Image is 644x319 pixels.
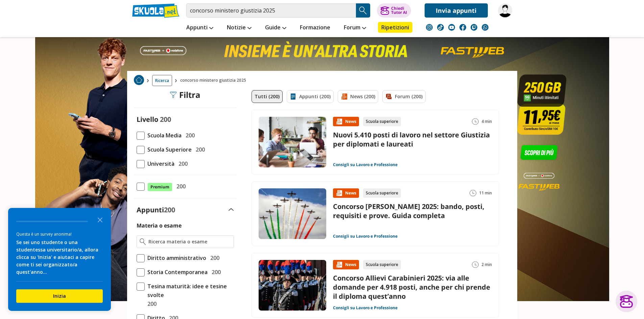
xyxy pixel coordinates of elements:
div: Survey [8,208,111,311]
a: Consigli su Lavoro e Professione [333,234,398,239]
img: Apri e chiudi sezione [229,208,234,211]
span: Premium [147,183,172,191]
a: Nuovi 5.410 posti di lavoro nel settore Giustizia per diplomati e laureati [333,130,490,149]
div: News [333,188,359,198]
span: 200 [174,182,186,191]
img: twitch [471,24,477,31]
a: Concorso [PERSON_NAME] 2025: bando, posti, requisiti e prove. Guida completa [333,202,484,220]
a: News (200) [338,90,378,103]
a: Tutti (200) [252,90,283,103]
a: Invia appunti [425,3,488,18]
img: Tempo lettura [472,261,479,268]
img: instagram [426,24,433,31]
a: Guide [263,22,288,34]
span: Scuola Media [145,131,182,140]
span: 200 [145,299,157,308]
a: Forum (200) [382,90,426,103]
span: 200 [176,159,188,168]
a: Consigli su Lavoro e Professione [333,305,398,311]
div: Scuola superiore [363,117,401,126]
label: Livello [137,115,158,124]
span: concorso ministero giustizia 2025 [180,75,249,86]
img: News filtro contenuto [341,93,348,100]
a: Concorso Allievi Carabinieri 2025: via alle domande per 4.918 posti, anche per chi prende il dipl... [333,273,490,301]
span: 200 [208,254,219,262]
div: Chiedi Tutor AI [391,6,407,15]
img: WhatsApp [482,24,488,31]
div: Scuola superiore [363,260,401,269]
img: facebook [459,24,466,31]
img: News contenuto [336,190,342,196]
a: Forum [342,22,368,34]
img: Home [134,75,144,85]
img: News contenuto [336,261,342,268]
input: Cerca appunti, riassunti o versioni [186,3,356,18]
a: Appunti (200) [287,90,334,103]
img: News contenuto [336,118,342,125]
a: Ripetizioni [378,22,412,33]
img: Forum filtro contenuto [385,93,392,100]
button: ChiediTutor AI [377,3,411,18]
span: Scuola Superiore [145,145,192,154]
span: 11 min [479,188,492,198]
a: Appunti [185,22,215,34]
img: Tempo lettura [470,190,476,196]
img: eddalbino [498,3,512,18]
div: News [333,260,359,269]
a: Home [134,75,144,86]
span: 2 min [481,260,492,269]
span: Università [145,159,174,168]
span: 200 [160,115,171,124]
img: Cerca appunti, riassunti o versioni [358,5,368,16]
div: Questa è un survey anonima! [16,231,103,237]
div: News [333,117,359,126]
img: Ricerca materia o esame [140,238,146,245]
img: Tempo lettura [472,118,479,125]
span: Diritto amministrativo [145,254,206,262]
span: 200 [193,145,205,154]
img: Immagine news [259,260,326,311]
button: Inizia [16,289,103,303]
a: Ricerca [152,75,172,86]
button: Search Button [356,3,370,18]
a: Consigli su Lavoro e Professione [333,162,398,167]
span: Tesina maturità: idee e tesine svolte [145,282,234,299]
img: tiktok [437,24,444,31]
img: Immagine news [259,117,326,167]
img: youtube [448,24,455,31]
button: Close the survey [93,213,107,226]
a: Formazione [298,22,332,34]
label: Appunti [137,205,175,214]
span: 4 min [481,117,492,126]
span: 200 [209,268,221,276]
img: Appunti filtro contenuto [290,93,296,100]
img: Filtra filtri mobile [170,91,176,98]
span: 200 [183,131,195,140]
div: Scuola superiore [363,188,401,198]
span: Storia Contemporanea [145,268,208,276]
div: Se sei uno studente o una studentessa universitario/a, allora clicca su 'Inizia' e aiutaci a capi... [16,239,103,276]
label: Materia o esame [137,222,182,229]
a: Notizie [225,22,253,34]
img: Immagine news [259,188,326,239]
div: Filtra [170,90,200,100]
input: Ricerca materia o esame [148,238,231,245]
span: 200 [164,205,175,214]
